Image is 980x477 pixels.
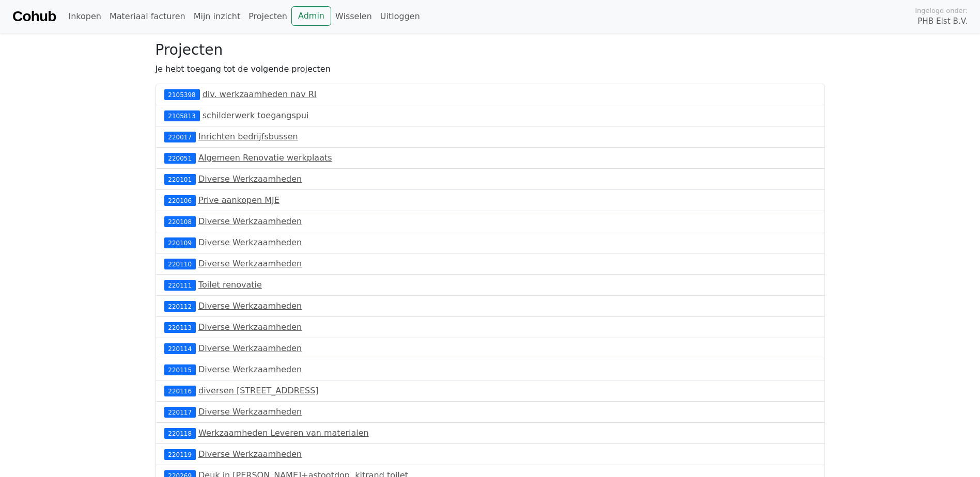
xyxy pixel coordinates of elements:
span: PHB Elst B.V. [917,15,968,27]
a: Materiaal facturen [105,6,190,27]
a: Wisselen [331,6,376,27]
a: Diverse Werkzaamheden [198,407,302,417]
a: schilderwerk toegangspui [203,110,309,120]
a: diversen [STREET_ADDRESS] [198,386,319,395]
p: Je hebt toegang tot de volgende projecten [155,63,825,75]
a: Diverse Werkzaamheden [198,364,302,374]
a: Projecten [244,6,291,27]
div: 220017 [164,132,196,142]
div: 220112 [164,301,196,311]
div: 220111 [164,280,196,290]
a: div. werkzaamheden nav RI [203,89,317,99]
span: Ingelogd onder: [915,6,968,15]
div: 220116 [164,386,196,396]
div: 220110 [164,259,196,269]
div: 220108 [164,216,196,227]
a: Cohub [12,4,56,29]
a: Diverse Werkzaamheden [198,174,302,184]
a: Diverse Werkzaamheden [198,237,302,247]
a: Inrichten bedrijfsbussen [198,132,298,141]
div: 220109 [164,237,196,248]
a: Algemeen Renovatie werkplaats [198,153,332,163]
a: Inkopen [64,6,105,27]
div: 220118 [164,428,196,438]
a: Uitloggen [376,6,424,27]
div: 220113 [164,322,196,332]
div: 220114 [164,343,196,354]
a: Diverse Werkzaamheden [198,343,302,353]
a: Diverse Werkzaamheden [198,301,302,311]
a: Diverse Werkzaamheden [198,322,302,332]
div: 220051 [164,153,196,163]
div: 2105813 [164,110,200,121]
div: 220106 [164,195,196,205]
div: 220117 [164,407,196,417]
a: Toilet renovatie [198,280,262,290]
div: 220101 [164,174,196,184]
a: Admin [291,6,331,26]
div: 220115 [164,364,196,375]
a: Diverse Werkzaamheden [198,216,302,226]
a: Diverse Werkzaamheden [198,449,302,459]
a: Mijn inzicht [190,6,245,27]
h3: Projecten [155,41,825,59]
div: 220119 [164,449,196,459]
div: 2105398 [164,89,200,100]
a: Werkzaamheden Leveren van materialen [198,428,369,438]
a: Prive aankopen MJE [198,195,279,205]
a: Diverse Werkzaamheden [198,259,302,268]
